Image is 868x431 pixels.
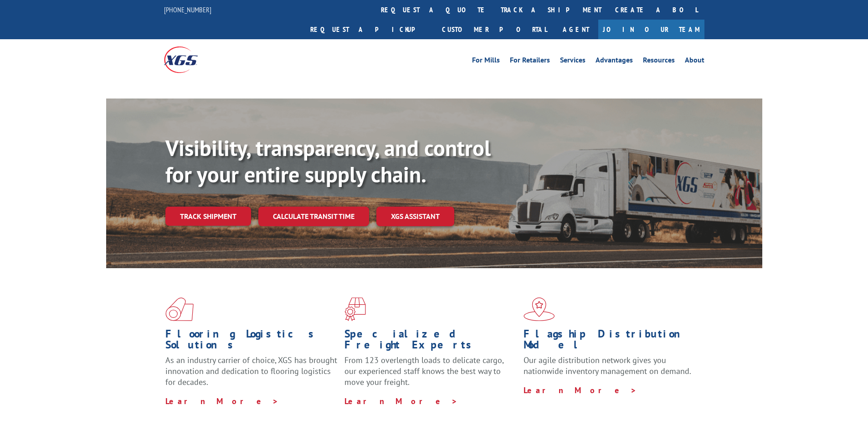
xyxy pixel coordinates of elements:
span: Our agile distribution network gives you nationwide inventory management on demand. [524,355,691,376]
a: Agent [554,20,598,39]
p: From 123 overlength loads to delicate cargo, our experienced staff knows the best way to move you... [344,355,517,395]
a: About [685,57,704,67]
a: Advantages [596,57,633,67]
a: Learn More > [344,396,458,406]
a: Resources [643,57,675,67]
a: Customer Portal [435,20,554,39]
a: Join Our Team [598,20,704,39]
img: xgs-icon-flagship-distribution-model-red [524,297,555,321]
a: XGS ASSISTANT [376,207,454,226]
a: For Retailers [510,57,550,67]
span: As an industry carrier of choice, XGS has brought innovation and dedication to flooring logistics... [165,355,337,387]
a: Calculate transit time [258,207,369,226]
a: Learn More > [524,385,637,395]
a: Learn More > [165,396,279,406]
a: For Mills [472,57,500,67]
a: Track shipment [165,207,251,226]
h1: Flagship Distribution Model [524,328,696,355]
img: xgs-icon-total-supply-chain-intelligence-red [165,297,194,321]
a: Services [560,57,586,67]
img: xgs-icon-focused-on-flooring-red [344,297,366,321]
h1: Flooring Logistics Solutions [165,328,338,355]
a: Request a pickup [303,20,435,39]
h1: Specialized Freight Experts [344,328,517,355]
b: Visibility, transparency, and control for your entire supply chain. [165,134,491,188]
a: [PHONE_NUMBER] [164,5,211,14]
